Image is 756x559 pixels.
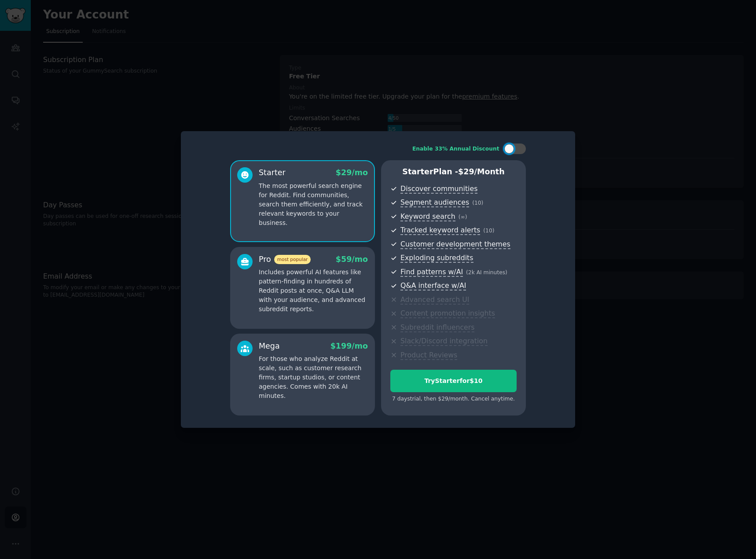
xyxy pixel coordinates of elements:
button: TryStarterfor$10 [390,370,517,392]
div: Try Starter for $10 [391,376,516,386]
span: Keyword search [400,212,455,221]
span: $ 29 /mo [336,168,368,177]
span: Discover communities [400,184,477,194]
p: Includes powerful AI features like pattern-finding in hundreds of Reddit posts at once, Q&A LLM w... [259,268,368,314]
p: Starter Plan - [390,166,517,177]
span: Q&A interface w/AI [400,281,466,291]
div: 7 days trial, then $ 29 /month . Cancel anytime. [390,395,517,403]
span: $ 59 /mo [336,255,368,264]
span: Tracked keyword alerts [400,226,480,235]
span: ( 10 ) [472,200,483,206]
span: Product Reviews [400,351,457,360]
span: Advanced search UI [400,295,469,305]
div: Enable 33% Annual Discount [412,145,499,153]
span: $ 29 /month [458,167,505,176]
span: ( 10 ) [483,228,494,234]
span: $ 199 /mo [330,342,368,350]
div: Pro [259,254,311,265]
span: Subreddit influencers [400,323,474,332]
span: most popular [274,255,311,264]
p: The most powerful search engine for Reddit. Find communities, search them efficiently, and track ... [259,181,368,228]
span: Find patterns w/AI [400,268,463,277]
p: For those who analyze Reddit at scale, such as customer research firms, startup studios, or conte... [259,354,368,401]
span: Exploding subreddits [400,254,473,263]
span: Content promotion insights [400,309,495,318]
div: Starter [259,167,286,178]
span: Customer development themes [400,240,510,249]
span: Segment audiences [400,198,469,207]
span: Slack/Discord integration [400,337,488,346]
div: Mega [259,341,280,352]
span: ( ∞ ) [459,214,467,220]
span: ( 2k AI minutes ) [466,269,507,276]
